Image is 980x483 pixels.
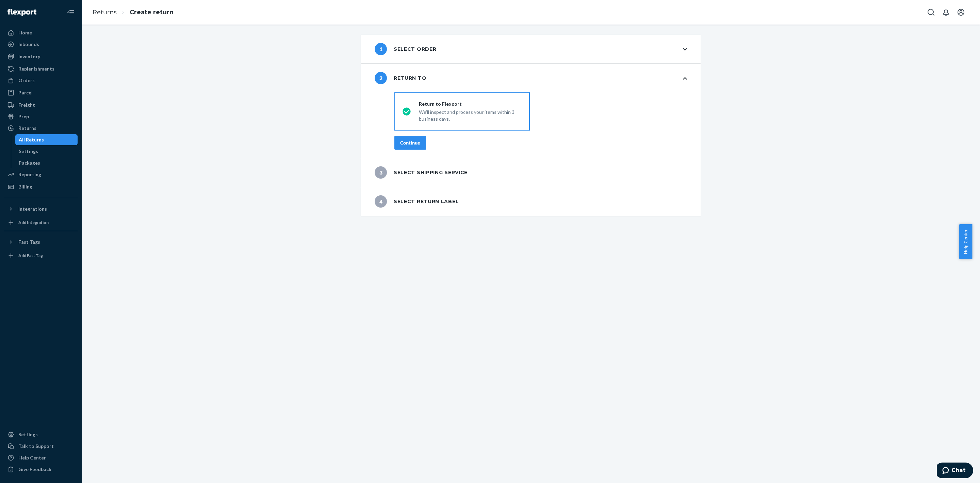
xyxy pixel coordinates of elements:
div: We'll inspect and process your items within 3 business days. [419,107,522,122]
div: Inventory [18,53,40,60]
div: Select return label [375,195,459,208]
div: Integrations [18,206,47,212]
a: Create return [130,9,174,16]
div: Freight [18,102,35,108]
a: Settings [4,429,78,440]
div: Return to [375,72,426,84]
a: Orders [4,75,78,86]
div: Help Center [18,454,46,461]
div: Inbounds [18,41,39,48]
div: Billing [18,183,32,190]
div: Add Fast Tag [18,253,43,258]
a: Prep [4,111,78,122]
div: Parcel [18,89,33,96]
span: 1 [375,43,387,55]
a: Add Integration [4,217,78,228]
a: Parcel [4,87,78,98]
div: Talk to Support [18,443,54,450]
button: Integrations [4,203,78,214]
div: Replenishments [18,65,54,72]
div: Give Feedback [18,466,51,473]
a: Billing [4,181,78,192]
div: Prep [18,113,29,120]
button: Open account menu [954,5,968,19]
div: Settings [18,431,38,438]
button: Close Navigation [64,5,78,19]
span: 3 [375,166,387,179]
a: Help Center [4,452,78,463]
div: Orders [18,77,35,84]
button: Fast Tags [4,237,78,247]
div: Select order [375,43,436,55]
button: Help Center [959,224,972,259]
button: Give Feedback [4,464,78,475]
span: 2 [375,72,387,84]
div: Settings [19,148,38,155]
a: Returns [4,123,78,134]
button: Talk to Support [4,441,78,452]
div: Returns [18,125,36,132]
div: Fast Tags [18,239,40,245]
span: 4 [375,195,387,208]
div: Continue [400,139,420,146]
a: Home [4,27,78,38]
div: Home [18,29,32,36]
a: Returns [93,9,117,16]
button: Open Search Box [924,5,938,19]
a: All Returns [15,134,78,145]
button: Open notifications [939,5,953,19]
ol: breadcrumbs [87,2,179,22]
a: Add Fast Tag [4,250,78,261]
a: Replenishments [4,63,78,74]
div: All Returns [19,136,44,143]
div: Add Integration [18,220,49,225]
a: Reporting [4,169,78,180]
a: Inbounds [4,39,78,50]
button: Continue [394,136,426,150]
div: Reporting [18,171,41,178]
iframe: Opens a widget where you can chat to one of our agents [937,463,973,480]
div: Select shipping service [375,166,468,179]
a: Freight [4,100,78,110]
div: Packages [19,160,40,166]
img: Flexport logo [7,9,36,16]
a: Inventory [4,51,78,62]
div: Return to Flexport [419,101,522,107]
a: Packages [15,157,78,168]
a: Settings [15,146,78,157]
